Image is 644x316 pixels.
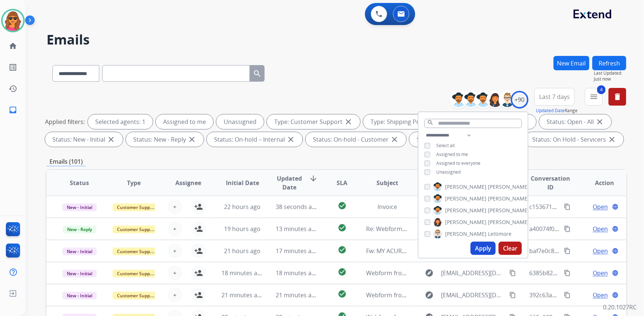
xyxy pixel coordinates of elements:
[445,207,486,214] span: [PERSON_NAME]
[338,223,347,232] mat-icon: check_circle
[488,207,529,214] span: [PERSON_NAME]
[525,132,624,147] div: Status: On Hold - Servicers
[62,203,97,211] span: New - Initial
[168,221,182,236] button: +
[168,266,182,280] button: +
[529,203,636,211] span: c153671b-35ff-42d2-9f1a-f68d07f11c90
[509,270,516,276] mat-icon: content_copy
[113,203,161,211] span: Customer Support
[224,203,261,211] span: 22 hours ago
[168,288,182,302] button: +
[8,63,17,72] mat-icon: list_alt
[267,114,360,129] div: Type: Customer Support
[70,178,89,187] span: Status
[471,242,496,255] button: Apply
[338,245,347,254] mat-icon: check_circle
[344,117,353,126] mat-icon: close
[441,291,506,299] span: [EMAIL_ADDRESS][DOMAIN_NAME]
[436,151,468,157] span: Assigned to me
[409,132,522,147] div: Status: On Hold - Pending Parts
[589,92,598,101] mat-icon: menu
[224,247,261,255] span: 21 hours ago
[276,174,303,192] span: Updated Date
[564,203,571,210] mat-icon: content_copy
[499,242,522,255] button: Clear
[564,226,571,232] mat-icon: content_copy
[612,292,619,298] mat-icon: language
[253,69,262,78] mat-icon: search
[216,114,264,129] div: Unassigned
[488,195,529,202] span: [PERSON_NAME]
[366,225,544,233] span: Re: Webform from [EMAIL_ADDRESS][DOMAIN_NAME] on [DATE]
[529,247,640,255] span: baf7e0c8-130e-45d1-a87b-45f253961c69
[113,248,161,255] span: Customer Support
[593,202,608,211] span: Open
[113,226,161,233] span: Customer Support
[511,91,528,109] div: +90
[276,203,319,211] span: 38 seconds ago
[88,114,153,129] div: Selected agents: 1
[168,244,182,258] button: +
[173,291,176,299] span: +
[593,269,608,277] span: Open
[276,269,318,277] span: 18 minutes ago
[564,270,571,276] mat-icon: content_copy
[338,290,347,298] mat-icon: check_circle
[488,230,512,238] span: Lettimore
[187,135,196,144] mat-icon: close
[45,117,85,126] p: Applied filters:
[613,92,622,101] mat-icon: delete
[612,270,619,276] mat-icon: language
[8,106,17,114] mat-icon: inbox
[337,178,347,187] span: SLA
[226,178,259,187] span: Initial Date
[3,10,23,31] img: avatar
[593,246,608,255] span: Open
[536,108,565,114] button: Updated Date
[376,178,398,187] span: Subject
[488,183,529,191] span: [PERSON_NAME]
[126,132,204,147] div: Status: New - Reply
[338,201,347,210] mat-icon: check_circle
[564,292,571,298] mat-icon: content_copy
[572,170,626,196] th: Action
[62,292,97,299] span: New - Initial
[107,135,116,144] mat-icon: close
[594,70,626,76] span: Last Updated:
[306,132,406,147] div: Status: On-hold - Customer
[425,269,434,277] mat-icon: explore
[594,76,626,82] span: Just now
[168,199,182,214] button: +
[207,132,303,147] div: Status: On-hold – Internal
[45,132,123,147] div: Status: New - Initial
[221,291,264,299] span: 21 minutes ago
[445,219,486,226] span: [PERSON_NAME]
[595,117,604,126] mat-icon: close
[564,248,571,254] mat-icon: content_copy
[592,56,626,70] button: Refresh
[554,56,589,70] button: New Email
[276,225,318,233] span: 13 minutes ago
[63,226,96,233] span: New - Reply
[173,269,176,277] span: +
[539,95,570,98] span: Last 7 days
[175,178,201,187] span: Assignee
[445,183,486,191] span: [PERSON_NAME]
[194,269,203,277] mat-icon: person_add
[309,174,318,183] mat-icon: arrow_downward
[113,270,161,277] span: Customer Support
[539,114,612,129] div: Status: Open - All
[445,230,486,238] span: [PERSON_NAME]
[378,203,397,211] span: Invoice
[436,160,481,166] span: Assigned to everyone
[529,174,571,192] span: Conversation ID
[224,225,261,233] span: 19 hours ago
[593,224,608,233] span: Open
[276,291,318,299] span: 21 minutes ago
[363,114,460,129] div: Type: Shipping Protection
[8,42,17,50] mat-icon: home
[436,169,461,175] span: Unassigned
[156,114,213,129] div: Assigned to me
[221,269,264,277] span: 18 minutes ago
[441,269,506,277] span: [EMAIL_ADDRESS][DOMAIN_NAME]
